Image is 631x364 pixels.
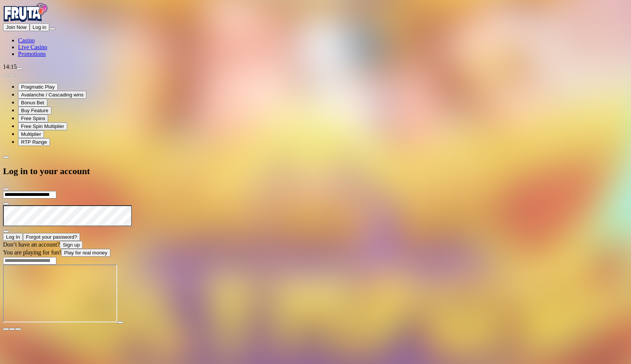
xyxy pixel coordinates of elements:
[21,116,45,121] span: Free Spins
[3,203,9,205] button: eye icon
[18,138,50,146] button: RTP Range
[18,122,67,130] button: Free Spin Multiplier
[3,230,9,233] button: eye icon
[64,250,107,256] span: Play for real money
[3,233,23,241] button: Log In
[6,234,20,240] span: Log In
[3,241,628,249] div: Don’t have an account?
[21,84,55,90] span: Pragmatic Play
[3,63,17,70] span: 14:15
[3,37,628,57] nav: Main menu
[3,156,9,158] button: chevron-left icon
[33,24,46,30] span: Log in
[3,17,48,23] a: Fruta
[18,37,35,44] a: Casino
[63,242,80,248] span: Sign up
[30,23,49,31] button: Log in
[17,68,23,70] button: live-chat
[18,130,44,138] button: Multiplier
[3,249,628,257] div: You are playing for fun!
[3,3,628,57] nav: Primary
[15,328,21,330] button: fullscreen icon
[3,188,9,190] button: close
[3,166,628,176] h2: Log in to your account
[18,99,47,107] button: Bonus Bet
[60,241,83,249] button: Sign up
[3,3,48,22] img: Fruta
[3,74,9,77] button: prev slide
[21,139,47,145] span: RTP Range
[9,328,15,330] button: chevron-down icon
[18,51,46,57] a: Promotions
[117,321,123,323] button: play icon
[3,257,56,265] input: Search
[3,328,9,330] button: close icon
[18,44,47,50] a: Live Casino
[21,123,64,129] span: Free Spin Multiplier
[6,24,27,30] span: Join Now
[21,131,41,137] span: Multiplier
[61,249,110,257] button: Play for real money
[18,107,51,114] button: Buy Feature
[18,83,58,91] button: Pragmatic Play
[9,74,15,77] button: next slide
[21,100,44,105] span: Bonus Bet
[23,233,80,241] button: Forgot your password?
[21,108,48,113] span: Buy Feature
[3,265,117,322] iframe: Gates of Olympus Super Scatter
[18,114,48,122] button: Free Spins
[18,91,86,99] button: Avalanche / Cascading wins
[3,23,30,31] button: Join Now
[21,92,83,98] span: Avalanche / Cascading wins
[49,28,55,30] button: menu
